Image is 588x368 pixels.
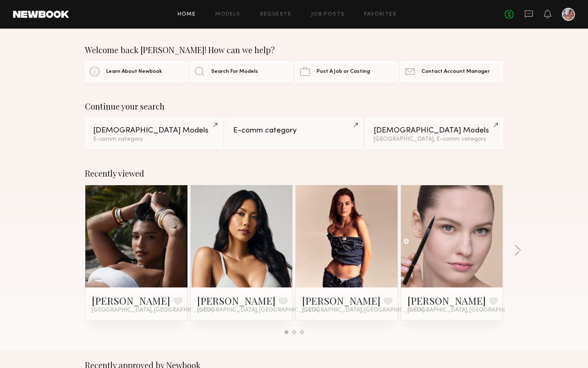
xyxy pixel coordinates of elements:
[85,101,503,111] div: Continue your search
[233,127,354,135] div: E-comm category
[93,127,214,135] div: [DEMOGRAPHIC_DATA] Models
[85,61,188,82] a: Learn About Newbook
[93,137,214,142] div: E-comm category
[365,118,503,149] a: [DEMOGRAPHIC_DATA] Models[GEOGRAPHIC_DATA], E-comm category
[225,118,363,149] a: E-comm category
[85,118,223,149] a: [DEMOGRAPHIC_DATA] ModelsE-comm category
[85,45,503,55] div: Welcome back [PERSON_NAME]! How can we help?
[92,307,214,314] span: [GEOGRAPHIC_DATA], [GEOGRAPHIC_DATA]
[106,69,162,74] span: Learn About Newbook
[197,307,319,314] span: [GEOGRAPHIC_DATA], [GEOGRAPHIC_DATA]
[295,61,398,82] a: Post A Job or Casting
[215,12,240,17] a: Models
[400,61,503,82] a: Contact Account Manager
[374,127,495,135] div: [DEMOGRAPHIC_DATA] Models
[311,12,345,17] a: Job Posts
[85,168,503,178] div: Recently viewed
[421,69,490,74] span: Contact Account Manager
[302,307,424,314] span: [GEOGRAPHIC_DATA], [GEOGRAPHIC_DATA]
[178,12,196,17] a: Home
[302,294,381,307] a: [PERSON_NAME]
[374,137,495,142] div: [GEOGRAPHIC_DATA], E-comm category
[211,69,258,74] span: Search For Models
[260,12,292,17] a: Requests
[197,294,276,307] a: [PERSON_NAME]
[408,294,486,307] a: [PERSON_NAME]
[316,69,370,74] span: Post A Job or Casting
[408,307,529,314] span: [GEOGRAPHIC_DATA], [GEOGRAPHIC_DATA]
[364,12,396,17] a: Favorites
[190,61,293,82] a: Search For Models
[92,294,170,307] a: [PERSON_NAME]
